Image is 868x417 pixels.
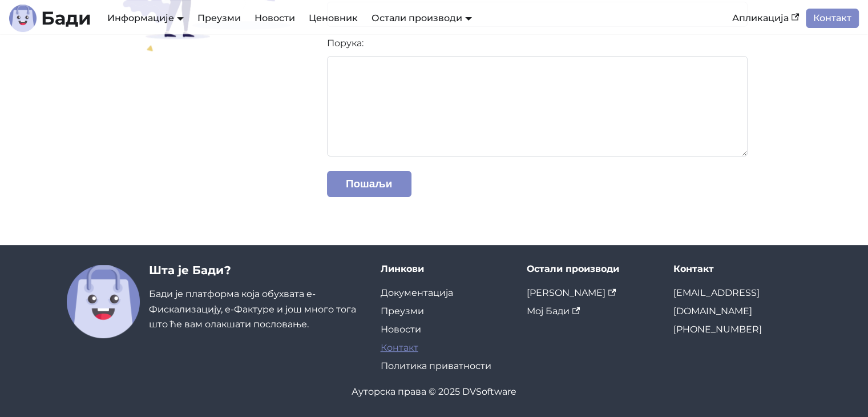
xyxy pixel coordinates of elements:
a: Преузми [191,9,248,28]
a: Ценовник [302,9,365,28]
a: Политика приватности [381,360,491,371]
a: Контакт [381,342,418,353]
img: Лого [9,5,37,32]
div: Контакт [673,263,802,275]
b: Бади [41,9,91,27]
a: [PHONE_NUMBER] [673,324,762,335]
a: Преузми [381,306,424,316]
a: Новости [248,9,302,28]
h3: Шта је Бади? [149,263,362,278]
label: Порука: [327,36,748,51]
a: ЛогоБади [9,5,91,32]
button: Пошаљи [327,171,411,198]
a: Контакт [806,9,859,28]
a: Документација [381,287,453,298]
a: [PERSON_NAME] [527,287,616,298]
img: Бади [67,265,140,338]
a: [EMAIL_ADDRESS][DOMAIN_NAME] [673,287,760,316]
a: Апликација [725,9,806,28]
div: Остали производи [527,263,655,275]
div: Линкови [381,263,509,275]
a: Остали производи [372,13,472,23]
a: Информације [107,13,184,23]
a: Мој Бади [527,306,580,316]
div: Ауторска права © 2025 DVSoftware [67,384,802,399]
a: Новости [381,324,421,335]
div: Бади је платформа која обухвата е-Фискализацију, е-Фактуре и још много тога што ће вам олакшати п... [149,263,362,338]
